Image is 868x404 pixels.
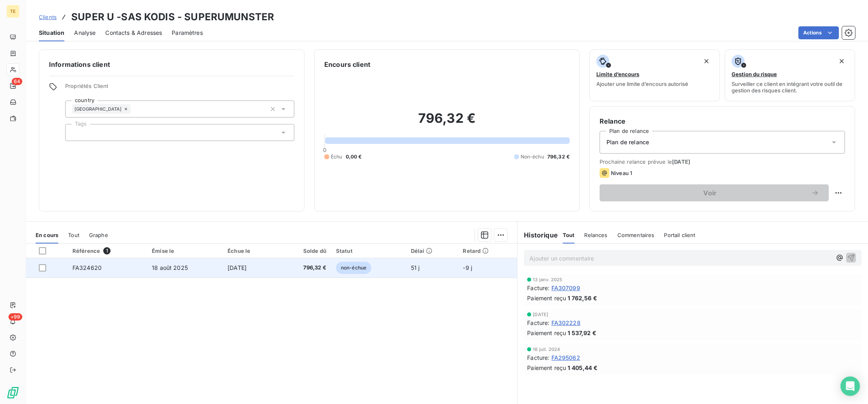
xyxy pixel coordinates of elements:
[609,190,811,196] span: Voir
[39,29,64,37] span: Situation
[281,248,326,254] div: Solde dû
[798,26,839,39] button: Actions
[89,232,108,238] span: Graphe
[103,247,111,254] span: 1
[840,376,860,396] div: Open Intercom Messenger
[568,363,598,372] span: 1 405,44 €
[281,264,326,272] span: 796,32 €
[611,170,632,176] span: Niveau 1
[551,353,580,362] span: FA295062
[732,81,848,94] span: Surveiller ce client en intégrant votre outil de gestion des risques client.
[228,248,272,254] div: Échue le
[551,284,580,292] span: FA307099
[39,13,57,21] a: Clients
[6,386,19,399] img: Logo LeanPay
[732,71,777,77] span: Gestion du risque
[725,49,855,101] button: Gestion du risqueSurveiller ce client en intégrant votre outil de gestion des risques client.
[533,277,562,282] span: 13 janv. 2025
[72,129,79,136] input: Ajouter une valeur
[105,29,162,37] span: Contacts & Adresses
[533,312,548,317] span: [DATE]
[533,347,560,352] span: 16 juil. 2024
[527,318,549,327] span: Facture :
[568,329,596,337] span: 1 537,92 €
[527,294,566,302] span: Paiement reçu
[584,232,607,238] span: Relances
[600,158,845,165] span: Prochaine relance prévue le
[517,230,558,240] h6: Historique
[547,153,570,160] span: 796,32 €
[600,116,845,126] h6: Relance
[9,313,22,321] span: +99
[39,14,57,20] span: Clients
[672,158,690,165] span: [DATE]
[324,60,370,69] h6: Encours client
[74,29,96,37] span: Analyse
[71,10,274,24] h3: SUPER U -SAS KODIS - SUPERUMUNSTER
[346,153,362,160] span: 0,00 €
[527,363,566,372] span: Paiement reçu
[172,29,203,37] span: Paramètres
[606,138,649,146] span: Plan de relance
[12,78,22,85] span: 64
[596,81,688,87] span: Ajouter une limite d’encours autorisé
[600,184,829,201] button: Voir
[521,153,544,160] span: Non-échu
[568,294,597,302] span: 1 762,56 €
[617,232,655,238] span: Commentaires
[527,329,566,337] span: Paiement reçu
[152,248,218,254] div: Émise le
[36,232,58,238] span: En cours
[65,83,294,94] span: Propriétés Client
[6,5,19,18] div: TE
[527,353,549,362] span: Facture :
[463,248,512,254] div: Retard
[336,262,371,274] span: non-échue
[74,107,122,111] span: [GEOGRAPHIC_DATA]
[411,264,420,271] span: 51 j
[131,105,137,113] input: Ajouter une valeur
[589,49,720,101] button: Limite d’encoursAjouter une limite d’encours autorisé
[527,284,549,292] span: Facture :
[463,264,472,271] span: -9 j
[68,232,79,238] span: Tout
[152,264,188,271] span: 18 août 2025
[324,110,570,135] h2: 796,32 €
[228,264,247,271] span: [DATE]
[411,248,453,254] div: Délai
[563,232,575,238] span: Tout
[551,318,581,327] span: FA302228
[331,153,343,160] span: Échu
[72,264,102,271] span: FA324620
[72,247,142,254] div: Référence
[596,71,639,77] span: Limite d’encours
[323,147,326,153] span: 0
[336,248,401,254] div: Statut
[49,60,294,69] h6: Informations client
[664,232,695,238] span: Portail client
